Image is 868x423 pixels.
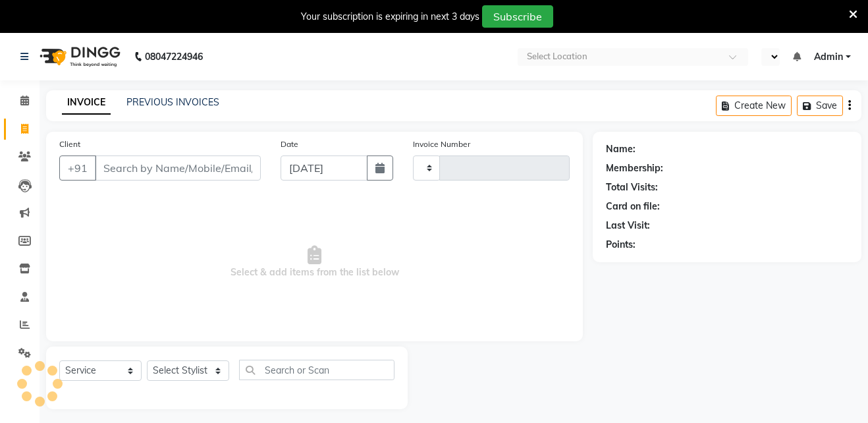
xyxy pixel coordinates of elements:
label: Date [281,138,298,150]
a: INVOICE [62,91,111,115]
b: 08047224946 [145,38,203,75]
a: PREVIOUS INVOICES [126,96,219,108]
button: Save [797,96,843,116]
div: Select Location [527,50,587,63]
button: +91 [59,155,96,181]
span: Admin [814,50,843,64]
input: Search by Name/Mobile/Email/Code [95,155,261,181]
input: Search or Scan [239,360,394,380]
div: Name: [606,142,636,156]
label: Client [59,138,80,150]
div: Total Visits: [606,181,658,194]
div: Last Visit: [606,219,650,233]
span: Select & add items from the list below [59,196,570,328]
div: Membership: [606,161,663,175]
img: logo [34,38,124,75]
button: Subscribe [482,5,553,28]
button: Create New [716,96,792,116]
label: Invoice Number [413,138,470,150]
div: Points: [606,238,636,252]
div: Card on file: [606,200,660,213]
div: Your subscription is expiring in next 3 days [301,10,479,24]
